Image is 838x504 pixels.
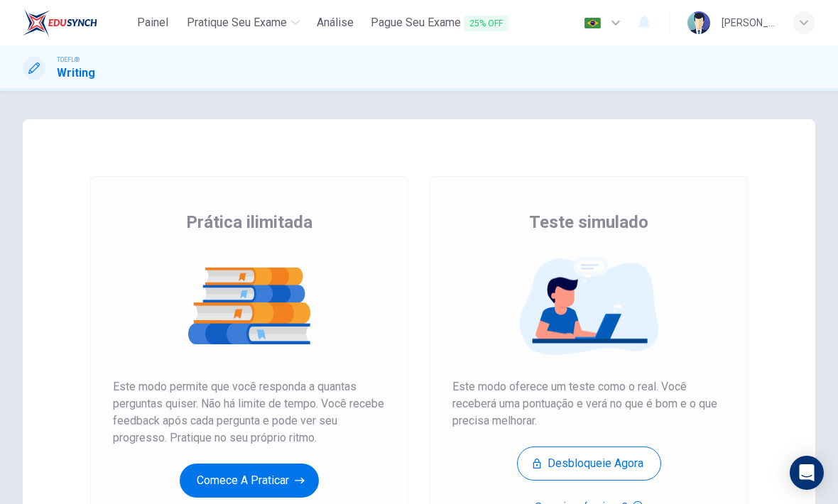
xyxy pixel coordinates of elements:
[371,14,508,32] span: Pague Seu Exame
[57,65,95,82] h1: Writing
[584,18,602,28] img: pt
[57,55,80,65] span: TOEFL®
[130,10,175,36] a: Painel
[113,378,386,447] span: Este modo permite que você responda a quantas perguntas quiser. Não há limite de tempo. Você rece...
[23,9,97,37] img: EduSynch logo
[130,10,175,35] button: Painel
[790,456,824,490] div: Open Intercom Messenger
[23,9,130,37] a: EduSynch logo
[137,14,168,31] span: Painel
[311,10,359,36] a: Análise
[722,14,776,31] div: [PERSON_NAME]
[452,378,725,429] span: Este modo oferece um teste como o real. Você receberá uma pontuação e verá no que é bom e o que p...
[186,211,312,234] span: Prática ilimitada
[311,10,359,35] button: Análise
[187,14,287,31] span: Pratique seu exame
[365,10,514,36] button: Pague Seu Exame25% OFF
[317,14,354,31] span: Análise
[181,10,305,35] button: Pratique seu exame
[180,464,319,498] button: Comece a praticar
[529,211,648,234] span: Teste simulado
[464,16,508,31] span: 25% OFF
[517,447,661,481] button: Desbloqueie agora
[687,11,710,34] img: Profile picture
